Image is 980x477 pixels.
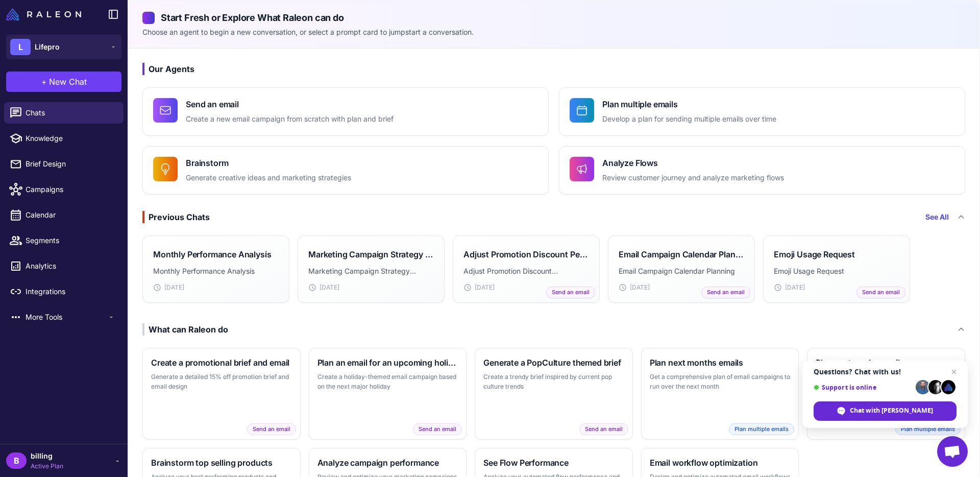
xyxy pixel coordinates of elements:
span: billing [31,450,63,462]
button: Plan next weeks emailsCreate a focused weekly email plan with specific campaignsPlan multiple emails [807,348,965,440]
button: Plan an email for an upcoming holidayCreate a holiday-themed email campaign based on the next maj... [309,348,467,440]
h3: Monthly Performance Analysis [153,248,272,260]
button: Plan next months emailsGet a comprehensive plan of email campaigns to run over the next monthPlan... [641,348,799,440]
span: Questions? Chat with us! [814,368,957,376]
span: Calendar [26,209,115,221]
p: Get a comprehensive plan of email campaigns to run over the next month [650,372,791,392]
span: Analytics [26,260,115,272]
a: Segments [4,230,124,251]
div: [DATE] [619,283,744,292]
h3: Email Campaign Calendar Planning [619,248,744,260]
span: Active Plan [31,462,63,471]
div: [DATE] [308,283,434,292]
h3: See Flow Performance [483,457,624,469]
span: More Tools [26,312,107,323]
span: Chats [26,107,115,118]
h3: Marketing Campaign Strategy Analysis [308,248,434,260]
p: Marketing Campaign Strategy Analysis [308,266,434,277]
a: Integrations [4,281,124,302]
button: Generate a PopCulture themed briefCreate a trendy brief inspired by current pop culture trendsSen... [475,348,633,440]
h3: Plan next weeks emails [816,356,957,369]
span: Send an email [701,287,750,298]
p: Monthly Performance Analysis [153,266,279,277]
div: B [6,452,27,469]
span: Segments [26,235,115,246]
div: [DATE] [463,283,589,292]
span: Brief Design [26,158,115,170]
p: Create a trendy brief inspired by current pop culture trends [483,372,624,392]
div: L [10,39,31,55]
h3: Plan an email for an upcoming holiday [317,356,458,369]
a: Knowledge [4,128,124,149]
span: New Chat [49,76,87,88]
a: Campaigns [4,179,124,200]
h3: Our Agents [142,63,965,75]
button: LLifepro [6,35,121,59]
span: Knowledge [26,133,115,144]
span: Send an email [413,423,462,435]
a: Chats [4,102,124,124]
div: [DATE] [153,283,279,292]
p: Review customer journey and analyze marketing flows [602,172,784,184]
h3: Generate a PopCulture themed brief [483,356,624,369]
p: Develop a plan for sending multiple emails over time [602,113,776,125]
span: Close chat [948,366,960,378]
a: See All [925,211,949,223]
h3: Create a promotional brief and email [151,356,292,369]
p: Create a holiday-themed email campaign based on the next major holiday [317,372,458,392]
span: Send an email [546,287,595,298]
span: Integrations [26,286,115,297]
span: Send an email [579,423,628,435]
h3: Email workflow optimization [650,457,791,469]
p: Adjust Promotion Discount Percentage [463,266,589,277]
span: Chat with [PERSON_NAME] [850,406,933,415]
button: +New Chat [6,71,121,92]
h3: Emoji Usage Request [774,248,855,260]
p: Create a new email campaign from scratch with plan and brief [186,113,394,125]
span: + [41,76,47,88]
p: Generate creative ideas and marketing strategies [186,172,351,184]
img: Raleon Logo [6,8,81,20]
a: Analytics [4,255,124,277]
h3: Brainstorm top selling products [151,457,292,469]
h4: Brainstorm [186,157,351,169]
p: Email Campaign Calendar Planning [619,266,744,277]
h3: Analyze campaign performance [317,457,458,469]
p: Generate a detailed 15% off promotion brief and email design [151,372,292,392]
div: [DATE] [774,283,899,292]
a: Brief Design [4,153,124,175]
div: Previous Chats [142,211,210,223]
span: Plan multiple emails [895,423,961,435]
h3: Plan next months emails [650,356,791,369]
span: Lifepro [35,41,60,53]
div: Chat with Raleon [814,401,957,421]
p: Choose an agent to begin a new conversation, or select a prompt card to jumpstart a conversation. [142,27,965,38]
span: Plan multiple emails [729,423,794,435]
h4: Analyze Flows [602,157,784,169]
span: Campaigns [26,184,115,195]
span: Send an email [247,423,296,435]
a: Calendar [4,204,124,226]
button: Create a promotional brief and emailGenerate a detailed 15% off promotion brief and email designS... [142,348,301,440]
button: Send an emailCreate a new email campaign from scratch with plan and brief [142,87,549,136]
span: Send an email [856,287,905,298]
a: Raleon Logo [6,8,85,20]
h2: Start Fresh or Explore What Raleon can do [142,11,965,25]
button: Plan multiple emailsDevelop a plan for sending multiple emails over time [559,87,965,136]
p: Emoji Usage Request [774,266,899,277]
div: Open chat [937,436,968,467]
span: Support is online [814,384,912,391]
h4: Send an email [186,98,394,110]
h3: Adjust Promotion Discount Percentage [463,248,589,260]
div: What can Raleon do [142,323,228,336]
button: Analyze FlowsReview customer journey and analyze marketing flows [559,146,965,195]
button: BrainstormGenerate creative ideas and marketing strategies [142,146,549,195]
h4: Plan multiple emails [602,98,776,110]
